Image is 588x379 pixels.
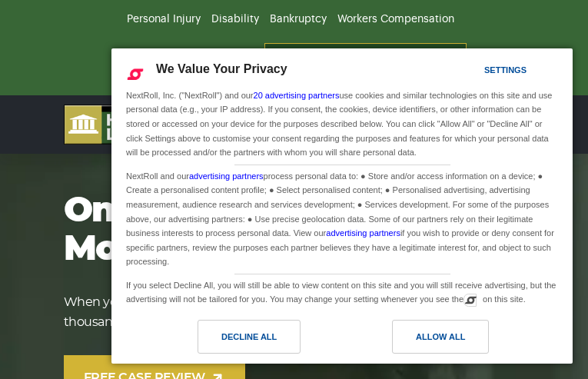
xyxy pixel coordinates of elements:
[123,165,561,271] div: NextRoll and our process personal data to: ● Store and/or access information on a device; ● Creat...
[484,62,527,78] div: Settings
[123,274,561,308] div: If you select Decline All, you will still be able to view content on this site and you will still...
[211,14,259,25] a: Disability
[64,105,202,145] img: logo
[326,228,400,238] a: advertising partners
[342,320,563,361] a: Allow All
[123,87,561,161] div: NextRoll, Inc. ("NextRoll") and our use cookies and similar technologies on this site and use per...
[457,58,494,86] a: Settings
[264,43,467,86] a: Contact us [DATE][PHONE_NUMBER]
[254,91,340,100] a: 20 advertising partners
[416,328,465,345] div: Allow All
[127,14,201,25] a: Personal Injury
[121,320,342,361] a: Decline All
[270,14,327,25] a: Bankruptcy
[221,328,277,345] div: Decline All
[156,62,287,75] span: We Value Your Privacy
[337,14,454,25] a: Workers Compensation
[189,171,264,181] a: advertising partners
[64,292,494,332] p: When you need legal help, turn to the firm that’s helped tens of thousands get results.
[64,192,494,269] h1: One of [US_STATE]’s most trusted law firms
